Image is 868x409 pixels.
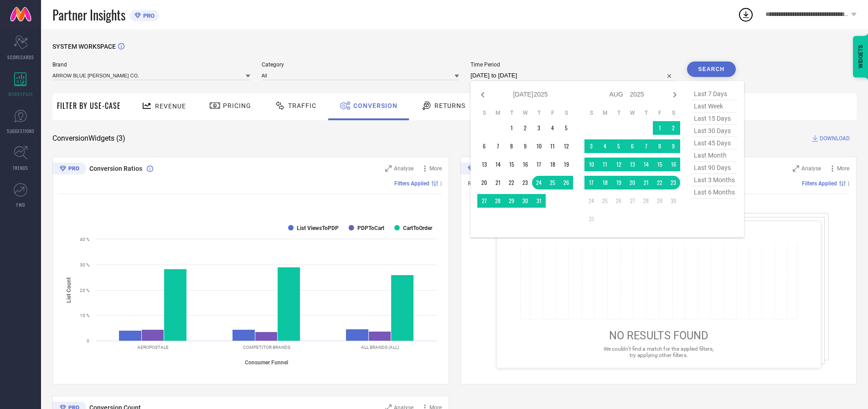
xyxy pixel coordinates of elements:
td: Tue Jul 15 2025 [505,158,518,171]
span: Time Period [470,61,676,68]
td: Mon Jul 07 2025 [491,139,505,153]
span: last 30 days [692,125,737,137]
td: Sun Jul 06 2025 [477,139,491,153]
span: last week [692,100,737,112]
td: Wed Aug 27 2025 [625,194,639,208]
th: Thursday [639,109,653,117]
div: Previous month [477,89,488,100]
span: last 45 days [692,137,737,149]
td: Mon Jul 28 2025 [491,194,505,208]
td: Fri Aug 29 2025 [653,194,666,208]
th: Thursday [532,109,546,117]
span: PRO [141,12,155,19]
td: Sat Aug 09 2025 [666,139,680,153]
span: SUGGESTIONS [7,128,35,134]
span: FWD [16,201,25,208]
svg: Zoom [793,165,799,172]
td: Thu Aug 21 2025 [639,176,653,189]
span: WORKSPACE [8,91,33,97]
span: Partner Insights [52,5,125,24]
th: Wednesday [625,109,639,117]
td: Sun Aug 31 2025 [584,212,598,226]
th: Sunday [584,109,598,117]
td: Wed Jul 16 2025 [518,158,532,171]
td: Sat Jul 26 2025 [559,176,573,189]
td: Sun Jul 27 2025 [477,194,491,208]
td: Mon Aug 25 2025 [598,194,612,208]
span: Category [262,61,460,68]
td: Fri Aug 15 2025 [653,158,666,171]
span: Pricing [223,102,251,109]
tspan: Consumer Funnel [245,359,288,366]
span: last 90 days [692,162,737,174]
span: Filters Applied [394,180,429,187]
div: Open download list [738,6,754,23]
td: Fri Jul 04 2025 [546,121,559,135]
div: Premium [52,163,86,176]
span: Analyse [394,165,413,172]
span: TRENDS [13,164,28,171]
td: Wed Jul 30 2025 [518,194,532,208]
td: Fri Jul 11 2025 [546,139,559,153]
td: Sat Aug 30 2025 [666,194,680,208]
th: Tuesday [505,109,518,117]
td: Thu Aug 07 2025 [639,139,653,153]
span: More [837,165,849,172]
td: Sat Jul 12 2025 [559,139,573,153]
span: last month [692,149,737,162]
span: Analyse [801,165,821,172]
td: Tue Aug 26 2025 [612,194,625,208]
th: Saturday [559,109,573,117]
span: SYSTEM WORKSPACE [52,43,116,50]
td: Tue Aug 05 2025 [612,139,625,153]
td: Fri Jul 25 2025 [546,176,559,189]
td: Tue Aug 12 2025 [612,158,625,171]
text: AEROPOSTALE [137,345,169,350]
span: Conversion [353,102,398,109]
td: Sat Jul 05 2025 [559,121,573,135]
td: Sat Jul 19 2025 [559,158,573,171]
td: Sat Aug 16 2025 [666,158,680,171]
span: Brand [52,61,250,68]
span: last 3 months [692,174,737,186]
th: Monday [598,109,612,117]
span: SCORECARDS [7,54,34,61]
td: Tue Jul 08 2025 [505,139,518,153]
span: last 6 months [692,186,737,199]
td: Thu Jul 03 2025 [532,121,546,135]
td: Thu Jul 17 2025 [532,158,546,171]
td: Mon Jul 14 2025 [491,158,505,171]
td: Thu Jul 31 2025 [532,194,546,208]
span: More [429,165,442,172]
td: Sun Aug 24 2025 [584,194,598,208]
span: | [440,180,442,187]
span: | [848,180,849,187]
td: Sun Aug 17 2025 [584,176,598,189]
td: Sat Aug 23 2025 [666,176,680,189]
td: Sun Aug 10 2025 [584,158,598,171]
text: 10 % [80,313,89,318]
td: Thu Jul 24 2025 [532,176,546,189]
tspan: List Count [66,277,72,302]
td: Wed Jul 23 2025 [518,176,532,189]
span: Filter By Use-Case [57,100,121,111]
text: 40 % [80,237,89,242]
span: NO RESULTS FOUND [609,329,708,342]
text: PDPToCart [357,225,384,231]
th: Saturday [666,109,680,117]
span: Returns [434,102,465,109]
input: Select time period [470,70,676,81]
span: DOWNLOAD [820,134,850,143]
td: Fri Aug 22 2025 [653,176,666,189]
span: We couldn’t find a match for the applied filters, try applying other filters. [603,346,713,358]
th: Friday [653,109,666,117]
span: Revenue (% share) [468,180,512,187]
span: Revenue [155,102,186,110]
span: Conversion Widgets ( 3 ) [52,134,125,143]
td: Mon Aug 11 2025 [598,158,612,171]
td: Mon Aug 04 2025 [598,139,612,153]
span: Traffic [288,102,316,109]
td: Tue Jul 29 2025 [505,194,518,208]
td: Thu Aug 14 2025 [639,158,653,171]
td: Thu Aug 28 2025 [639,194,653,208]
